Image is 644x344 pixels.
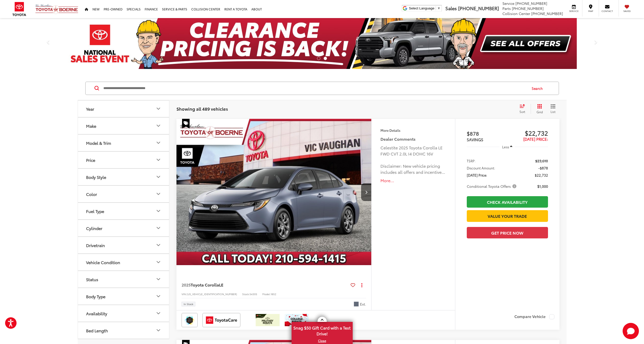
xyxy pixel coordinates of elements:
[155,225,161,231] div: Cylinder
[155,106,161,112] div: Year
[467,165,495,170] span: Discount Amount:
[86,277,98,282] div: Status
[500,142,515,151] button: Less
[409,6,441,10] a: Select Language​
[523,136,548,142] span: [DATE] Price:
[155,293,161,299] div: Body Type
[467,184,518,189] button: Conditional Toyota Offers
[271,292,276,296] span: 1852
[380,145,446,175] div: Celestite 2025 Toyota Corolla LE FWD CVT 2.0L I4 DOHC 16V Disclaimer: New vehicle pricing include...
[183,314,197,326] img: Toyota Safety Sense Vic Vaughan Toyota of Boerne Boerne TX
[86,140,111,145] div: Model & Trim
[519,109,525,114] span: Sort
[78,135,170,151] button: Model & TrimModel & Trim
[155,327,161,333] div: Bed Length
[176,119,372,265] a: 2025 Toyota Corolla LE FWD2025 Toyota Corolla LE FWD2025 Toyota Corolla LE FWD2025 Toyota Corolla...
[585,9,596,13] span: Map
[86,294,105,299] div: Body Type
[537,184,548,189] span: $1,000
[292,322,352,338] span: Snag $50 Gift Card with a Test Drive!
[517,104,531,114] button: Select sort value
[78,203,170,219] button: Fuel TypeFuel Type
[155,140,161,146] div: Model & Trim
[86,243,105,248] div: Drivetrain
[155,191,161,197] div: Color
[380,136,446,142] h5: Dealer Comments
[176,106,228,112] span: Showing all 489 vehicles
[78,101,170,117] button: YearYear
[538,165,548,170] span: -$878
[176,119,372,266] img: 2025 Toyota Corolla LE FWD
[155,123,161,129] div: Make
[35,4,78,14] img: Vic Vaughan Toyota of Boerne
[78,305,170,322] button: AvailabilityAvailability
[86,123,96,128] div: Make
[78,186,170,202] button: ColorColor
[527,82,550,95] button: Search
[78,169,170,185] button: Body StyleBody Style
[78,220,170,236] button: CylinderCylinder
[203,314,239,326] img: ToyotaCare Vic Vaughan Toyota of Boerne Boerne TX
[467,227,548,238] button: Get Price Now
[219,282,223,288] span: LE
[467,196,548,208] a: Check Availability
[78,152,170,168] button: PricePrice
[535,173,548,178] span: $22,732
[531,11,563,16] span: [PHONE_NUMBER]
[155,259,161,265] div: Vehicle Condition
[242,292,250,296] span: Stock:
[623,323,639,339] button: Toggle Chat Window
[187,292,237,296] span: [US_VEHICLE_IDENTIFICATION_NUMBER]
[86,157,95,162] div: Price
[380,178,446,183] button: More...
[155,174,161,180] div: Body Style
[507,129,548,137] span: $22,732
[103,82,527,94] input: Search by Make, Model, or Keyword
[445,5,457,11] span: Sales
[502,1,514,6] span: Service
[361,283,362,287] span: dropdown dots
[357,280,366,289] button: Actions
[458,5,499,11] span: [PHONE_NUMBER]
[467,184,517,189] span: Conditional Toyota Offers
[256,314,280,326] img: /static/brand-toyota/National_Assets/toyota-military-rebate.jpeg?height=48
[467,210,548,222] a: Value Your Trade
[86,328,108,333] div: Bed Length
[86,175,106,179] div: Body Style
[78,288,170,305] button: Body TypeBody Type
[78,118,170,134] button: MakeMake
[514,314,554,319] label: Compare Vehicle
[515,1,547,6] span: [PHONE_NUMBER]
[467,158,476,163] span: TSRP:
[86,106,94,111] div: Year
[502,145,509,149] span: Less
[86,209,104,213] div: Fuel Type
[551,109,556,114] span: List
[360,302,366,307] span: Ext.
[67,18,577,69] img: Clearance Pricing Is Back
[537,110,543,114] span: Grid
[86,226,102,231] div: Cylinder
[361,183,371,201] button: Next image
[467,137,483,142] span: SAVINGS
[155,208,161,214] div: Fuel Type
[176,119,372,265] div: 2025 Toyota Corolla LE 0
[86,192,97,196] div: Color
[437,6,441,10] span: ▼
[250,292,257,296] span: 54305
[182,119,190,128] span: Special
[354,302,359,307] span: Celestite
[155,310,161,316] div: Availability
[535,158,548,163] span: $23,610
[467,130,508,137] span: $878
[502,6,511,11] span: Parts
[182,282,349,288] a: 2025Toyota CorollaLE
[155,276,161,282] div: Status
[262,292,271,296] span: Model:
[621,9,633,13] span: Saved
[547,104,559,114] button: List View
[531,104,547,114] button: Grid View
[601,9,613,13] span: Contact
